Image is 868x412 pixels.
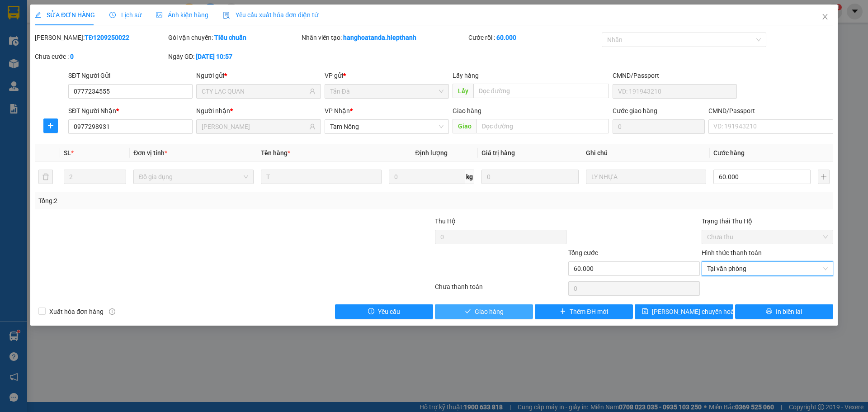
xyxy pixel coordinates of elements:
span: SL [64,149,71,156]
span: VP Nhận [325,107,350,114]
input: VD: 191943210 [613,84,737,99]
h2: VP Nhận: Tản Đà [47,65,218,122]
span: printer [766,308,772,315]
span: plus [560,308,566,315]
span: Giao [453,119,476,133]
span: Yêu cầu xuất hóa đơn điện tử [223,11,318,19]
span: Cước hàng [713,149,745,156]
div: CMND/Passport [613,71,737,81]
input: Dọc đường [473,84,609,98]
span: Lấy [453,84,473,98]
b: 60.000 [496,34,516,41]
span: Giao hàng [475,307,504,317]
span: Đơn vị tính [133,149,167,156]
input: Cước giao hàng [613,119,705,134]
span: picture [156,12,162,18]
input: Ghi Chú [586,170,706,184]
button: plus [43,118,58,133]
div: Tổng: 2 [38,196,335,206]
input: Tên người nhận [202,122,307,132]
span: Ảnh kiện hàng [156,11,208,19]
button: checkGiao hàng [435,304,533,319]
input: VD: Bàn, Ghế [261,170,381,184]
label: Cước giao hàng [613,107,657,114]
span: Tên hàng [261,149,290,156]
div: SĐT Người Nhận [68,106,193,116]
button: exclamation-circleYêu cầu [335,304,433,319]
img: icon [223,12,230,19]
span: close [821,13,829,20]
h2: TN1309250006 [5,65,73,80]
input: 0 [481,170,579,184]
span: Tổng cước [568,249,598,256]
span: Tản Đà [330,85,443,98]
b: TĐ1209250022 [85,34,129,41]
span: save [642,308,648,315]
div: Chưa thanh toán [434,282,567,298]
span: Tại văn phòng [707,262,828,275]
div: [PERSON_NAME]: [35,33,166,43]
span: Thêm ĐH mới [570,307,608,317]
span: clock-circle [109,12,116,18]
div: Gói vận chuyển: [168,33,300,43]
button: save[PERSON_NAME] chuyển hoàn [635,304,733,319]
span: Tam Nông [330,120,443,133]
button: printerIn biên lai [735,304,833,319]
span: Lịch sử [109,11,142,19]
div: CMND/Passport [708,106,833,116]
div: Ngày GD: [168,52,300,62]
button: plusThêm ĐH mới [535,304,633,319]
span: Giá trị hàng [481,149,515,156]
label: Hình thức thanh toán [702,249,762,256]
th: Ghi chú [582,144,710,162]
b: hanghoatanda.hiepthanh [343,34,416,41]
b: 0 [70,53,74,60]
span: Định lượng [415,149,448,156]
input: Dọc đường [476,119,609,133]
span: edit [35,12,41,18]
div: Người nhận [196,106,321,116]
span: [PERSON_NAME] chuyển hoàn [652,307,738,317]
span: SỬA ĐƠN HÀNG [35,11,95,19]
span: Chưa thu [707,230,828,244]
b: Tiêu chuẩn [214,34,246,41]
span: user [309,123,316,130]
span: exclamation-circle [368,308,374,315]
div: Trạng thái Thu Hộ [702,216,833,226]
div: VP gửi [325,71,449,81]
button: Close [812,5,838,30]
button: plus [818,170,830,184]
div: Người gửi [196,71,321,81]
span: Thu Hộ [435,218,456,225]
div: SĐT Người Gửi [68,71,193,81]
span: Giao hàng [453,107,481,114]
b: [DOMAIN_NAME] [121,7,218,22]
b: Công Ty xe khách HIỆP THÀNH [28,7,104,62]
b: [DATE] 10:57 [196,53,232,60]
span: Lấy hàng [453,72,479,79]
div: Chưa cước : [35,52,166,62]
span: Yêu cầu [378,307,400,317]
span: check [465,308,471,315]
div: Cước rồi : [468,33,600,43]
span: Đồ gia dụng [139,170,248,184]
div: Nhân viên tạo: [302,33,467,43]
input: Tên người gửi [202,86,307,96]
span: Xuất hóa đơn hàng [46,307,107,317]
span: In biên lai [776,307,802,317]
span: plus [44,122,57,129]
span: info-circle [109,308,115,315]
button: delete [38,170,53,184]
span: user [309,88,316,95]
span: kg [465,170,474,184]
